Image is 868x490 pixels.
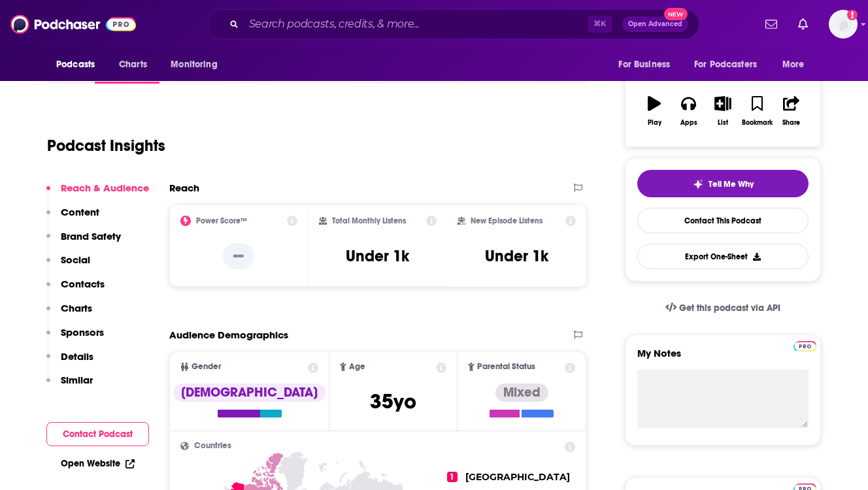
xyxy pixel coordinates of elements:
h2: Total Monthly Listens [332,216,406,225]
button: Reach & Audience [46,182,149,206]
span: Monitoring [171,56,217,74]
a: Contact This Podcast [637,208,809,233]
button: Contact Podcast [46,422,149,446]
p: Similar [61,374,93,386]
a: Mixed [490,384,554,417]
h3: Under 1k [346,246,409,266]
h1: Podcast Insights [47,136,165,155]
button: Bookmark [740,88,774,135]
p: Charts [61,302,92,314]
img: Podchaser Pro [793,341,816,351]
span: 35 yo [370,389,416,414]
button: Open AdvancedNew [622,16,688,32]
span: Parental Status [477,363,535,371]
button: open menu [773,52,821,77]
p: Social [61,253,90,266]
span: Gender [192,363,221,371]
button: Details [46,350,93,374]
button: Sponsors [46,326,104,350]
span: 1 [447,472,458,482]
span: New [664,8,688,20]
span: Logged in as HughE [829,10,858,39]
a: Show notifications dropdown [793,13,813,35]
a: Pro website [793,339,816,351]
button: Similar [46,374,93,398]
label: My Notes [637,347,809,370]
span: Tell Me Why [709,179,754,189]
div: Play [648,119,661,127]
h3: Under 1k [485,246,548,266]
p: Contacts [61,278,105,290]
button: Social [46,253,90,278]
h2: Audience Demographics [169,329,288,341]
p: Reach & Audience [61,182,149,194]
span: For Business [618,56,670,74]
p: Brand Safety [61,230,121,242]
img: Podchaser - Follow, Share and Rate Podcasts [10,12,136,37]
a: 35yo [370,396,416,412]
p: Sponsors [61,326,104,338]
span: For Podcasters [694,56,757,74]
h2: Reach [169,182,199,194]
button: Share [775,88,809,135]
div: Share [782,119,800,127]
button: open menu [686,52,776,77]
img: User Profile [829,10,858,39]
span: ⌘ K [588,16,612,33]
div: Mixed [495,384,548,402]
svg: Add a profile image [847,10,858,20]
button: Export One-Sheet [637,244,809,269]
p: Content [61,206,99,218]
button: tell me why sparkleTell Me Why [637,170,809,197]
a: Open Website [61,458,135,469]
a: [DEMOGRAPHIC_DATA] [173,384,325,417]
h2: Power Score™ [196,216,247,225]
span: Charts [119,56,147,74]
div: Bookmark [742,119,773,127]
span: Age [349,363,365,371]
div: Search podcasts, credits, & more... [208,9,699,39]
span: Open Advanced [628,21,682,27]
button: open menu [161,52,234,77]
button: open menu [47,52,112,77]
span: Podcasts [56,56,95,74]
div: List [718,119,728,127]
span: More [782,56,805,74]
img: tell me why sparkle [693,179,703,189]
span: Countries [194,442,231,450]
button: List [706,88,740,135]
div: Apps [680,119,697,127]
a: Show notifications dropdown [760,13,782,35]
a: [GEOGRAPHIC_DATA] [465,471,570,483]
p: Details [61,350,93,363]
h2: New Episode Listens [471,216,542,225]
button: Brand Safety [46,230,121,254]
button: Contacts [46,278,105,302]
button: Charts [46,302,92,326]
a: Get this podcast via API [655,292,791,324]
button: Content [46,206,99,230]
div: [DEMOGRAPHIC_DATA] [173,384,325,402]
a: Charts [110,52,155,77]
button: Apps [671,88,705,135]
input: Search podcasts, credits, & more... [244,14,588,35]
button: open menu [609,52,686,77]
p: -- [223,243,254,269]
span: Get this podcast via API [679,302,780,314]
button: Play [637,88,671,135]
button: Show profile menu [829,10,858,39]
